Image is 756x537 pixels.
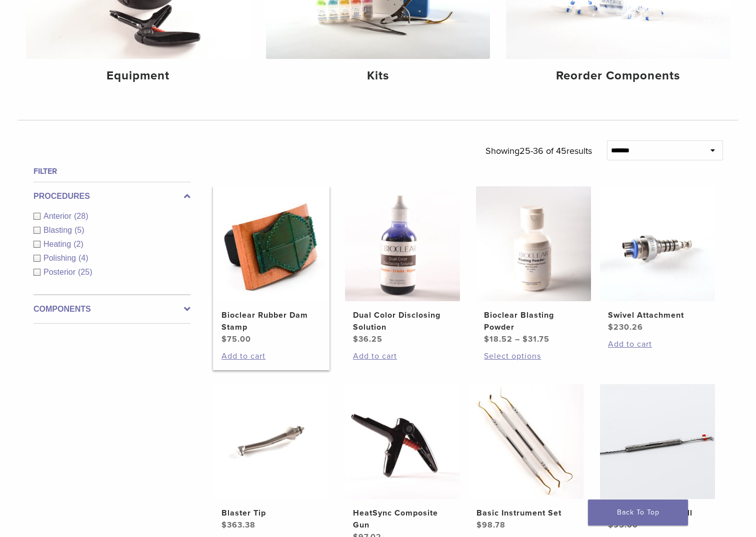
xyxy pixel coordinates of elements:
img: Basic Instrument Set [468,384,583,499]
img: HeatSync Composite Gun [345,384,460,499]
h2: HeatSync Composite Gun [353,507,452,531]
a: Bioclear Blasting PowderBioclear Blasting Powder [475,186,592,345]
span: $ [484,334,489,344]
span: Heating [43,240,73,248]
img: Blaster Tip [213,384,328,499]
span: – [515,334,520,344]
span: $ [221,334,227,344]
bdi: 31.75 [522,334,549,344]
a: Add to cart: “Dual Color Disclosing Solution” [353,350,452,362]
h4: Filter [33,165,190,177]
bdi: 98.78 [476,520,505,530]
img: Dual Color Disclosing Solution [345,186,460,301]
a: Bioclear Rubber Dam StampBioclear Rubber Dam Stamp $75.00 [213,186,329,345]
bdi: 18.52 [484,334,512,344]
label: Procedures [33,190,190,202]
h2: Swivel Attachment [608,309,707,321]
span: (2) [73,240,83,248]
span: Anterior [43,212,74,220]
span: $ [353,334,358,344]
span: (28) [74,212,88,220]
h4: Kits [274,67,482,85]
a: Blaster TipBlaster Tip $363.38 [213,384,329,531]
span: $ [608,322,613,332]
a: Swivel AttachmentSwivel Attachment $230.26 [599,186,716,333]
span: Blasting [43,226,74,234]
bdi: 230.26 [608,322,643,332]
span: Polishing [43,254,78,262]
h2: Bioclear Rubber Dam Stamp [221,309,320,333]
a: Add to cart: “Bioclear Rubber Dam Stamp” [221,350,320,362]
bdi: 36.25 [353,334,382,344]
a: Add to cart: “Swivel Attachment” [608,338,707,350]
a: Adjustable Push-PullAdjustable Push-Pull $95.00 [599,384,716,531]
bdi: 75.00 [221,334,251,344]
h2: Basic Instrument Set [476,507,575,519]
span: $ [522,334,528,344]
span: (5) [74,226,84,234]
a: Select options for “Bioclear Blasting Powder” [484,350,583,362]
span: 25-36 of 45 [519,145,566,156]
img: Swivel Attachment [600,186,715,301]
a: Basic Instrument SetBasic Instrument Set $98.78 [468,384,584,531]
img: Bioclear Rubber Dam Stamp [213,186,328,301]
p: Showing results [485,140,592,161]
img: Bioclear Blasting Powder [476,186,591,301]
h4: Reorder Components [514,67,722,85]
h2: Bioclear Blasting Powder [484,309,583,333]
a: Back To Top [588,500,688,526]
a: Dual Color Disclosing SolutionDual Color Disclosing Solution $36.25 [344,186,461,345]
img: Adjustable Push-Pull [600,384,715,499]
span: $ [221,520,227,530]
span: $ [476,520,482,530]
span: (25) [78,268,92,276]
label: Components [33,303,190,315]
h2: Dual Color Disclosing Solution [353,309,452,333]
span: (4) [78,254,88,262]
span: Posterior [43,268,78,276]
bdi: 363.38 [221,520,255,530]
h4: Equipment [34,67,242,85]
h2: Blaster Tip [221,507,320,519]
